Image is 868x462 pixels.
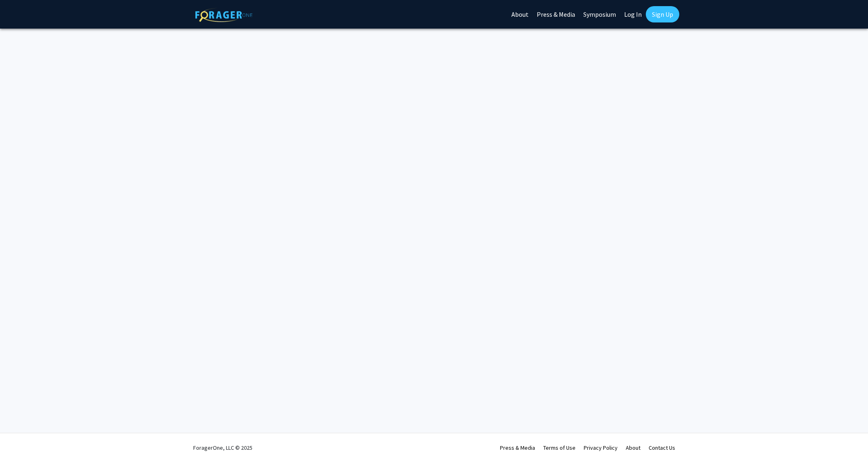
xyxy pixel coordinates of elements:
[646,6,679,22] a: Sign Up
[195,8,252,22] img: ForagerOne Logo
[584,444,618,451] a: Privacy Policy
[193,433,252,462] div: ForagerOne, LLC © 2025
[500,444,535,451] a: Press & Media
[649,444,675,451] a: Contact Us
[626,444,640,451] a: About
[543,444,576,451] a: Terms of Use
